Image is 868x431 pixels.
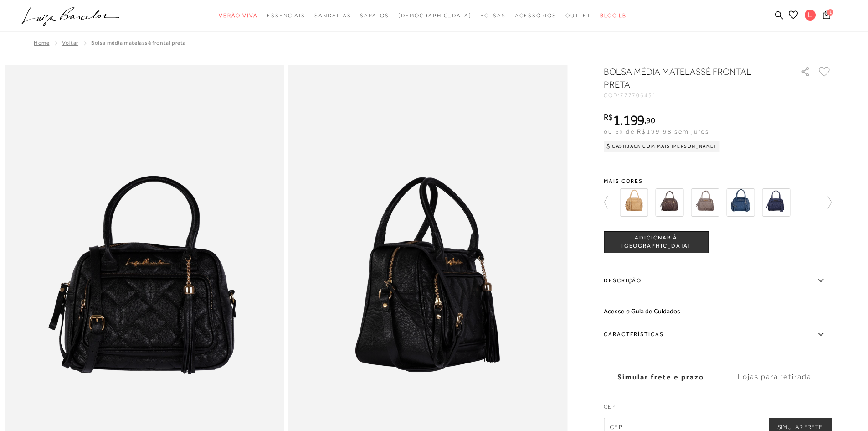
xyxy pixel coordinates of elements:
[827,9,833,16] span: 1
[34,40,49,46] a: Home
[620,92,657,99] span: 777706451
[620,188,648,217] img: BOLSA DE MATELASSÊ COM BOLSO FRONTAL EM COURO BEGE AREIA MÉDIA
[360,12,389,19] span: Sapatos
[267,12,305,19] span: Essenciais
[565,12,591,19] span: Outlet
[613,112,645,128] span: 1.199
[360,7,389,24] a: categoryNavScreenReaderText
[398,12,472,19] span: [DEMOGRAPHIC_DATA]
[604,268,832,294] label: Descrição
[480,12,506,19] span: Bolsas
[604,178,832,184] span: Mais cores
[762,188,790,217] img: BOLSA MÉDIA MATELASSÊ FRONTAL AZUL ATLÂNTICO
[646,115,655,125] span: 90
[565,7,591,24] a: categoryNavScreenReaderText
[604,141,720,152] div: Cashback com Mais [PERSON_NAME]
[604,65,775,91] h1: BOLSA MÉDIA MATELASSÊ FRONTAL PRETA
[726,188,755,217] img: BOLSA MÉDIA MATELASSÊ FRONTAL AZUL
[62,40,78,46] a: Voltar
[314,7,351,24] a: categoryNavScreenReaderText
[604,322,832,348] label: Características
[91,40,186,46] span: BOLSA MÉDIA MATELASSÊ FRONTAL PRETA
[691,188,719,217] img: BOLSA DE MATELASSÊ COM BOLSO FRONTAL EM COURO CINZA DUMBO MÉDIA
[718,365,832,389] label: Lojas para retirada
[314,12,351,19] span: Sandálias
[600,12,627,19] span: BLOG LB
[655,188,683,217] img: BOLSA DE MATELASSÊ COM BOLSO FRONTAL EM COURO CAFÉ MÉDIA
[398,7,472,24] a: noSubCategoriesText
[604,365,718,389] label: Simular frete e prazo
[604,234,708,250] span: ADICIONAR À [GEOGRAPHIC_DATA]
[219,12,258,19] span: Verão Viva
[805,10,816,21] span: L
[604,307,680,315] a: Acesse o Guia de Cuidados
[515,12,556,19] span: Acessórios
[820,10,833,22] button: 1
[267,7,305,24] a: categoryNavScreenReaderText
[600,7,627,24] a: BLOG LB
[604,128,709,135] span: ou 6x de R$199,98 sem juros
[219,7,258,24] a: categoryNavScreenReaderText
[604,403,832,415] label: CEP
[801,9,820,23] button: L
[604,113,613,121] i: R$
[480,7,506,24] a: categoryNavScreenReaderText
[644,116,655,125] i: ,
[515,7,556,24] a: categoryNavScreenReaderText
[604,231,709,253] button: ADICIONAR À [GEOGRAPHIC_DATA]
[604,93,786,98] div: CÓD:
